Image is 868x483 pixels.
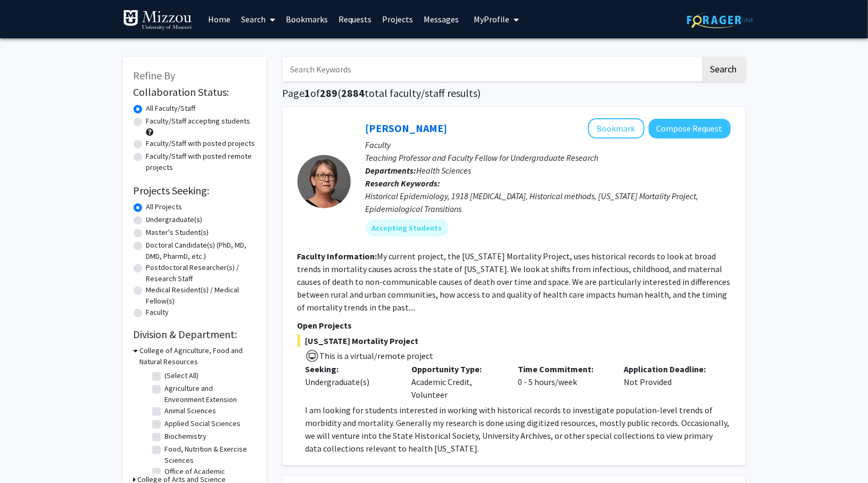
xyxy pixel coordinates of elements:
[342,86,365,100] span: 2884
[305,375,396,388] div: Undergraduate(s)
[687,12,754,28] img: ForagerOne Logo
[165,431,207,442] label: Biochemistry
[134,69,176,82] span: Refine By
[236,1,280,38] a: Search
[203,1,236,38] a: Home
[366,165,417,176] b: Departments:
[377,1,419,38] a: Projects
[165,444,253,466] label: Food, Nutrition & Exercise Sciences
[165,370,199,381] label: (Select All)
[123,10,192,31] img: University of Missouri Logo
[320,86,338,100] span: 289
[165,383,253,405] label: Agriculture and Environment Extension
[146,103,196,114] label: All Faculty/Staff
[165,405,217,416] label: Animal Sciences
[366,190,731,215] div: Historical Epidemiology, 1918 [MEDICAL_DATA], Historical methods, [US_STATE] Mortality Project, E...
[280,1,333,38] a: Bookmarks
[616,363,723,401] div: Not Provided
[146,138,255,149] label: Faculty/Staff with posted projects
[146,201,183,212] label: All Projects
[366,178,441,189] b: Research Keywords:
[140,345,256,367] h3: College of Agriculture, Food and Natural Resources
[366,151,731,164] p: Teaching Professor and Faculty Fellow for Undergraduate Research
[403,363,510,401] div: Academic Credit, Volunteer
[283,57,700,81] input: Search Keywords
[649,119,731,138] button: Compose Request to Carolyn Orbann
[283,87,746,100] h1: Page of ( total faculty/staff results)
[474,14,510,24] span: My Profile
[146,227,209,238] label: Master's Student(s)
[297,251,377,261] b: Faculty Information:
[319,350,434,361] span: This is a virtual/remote project
[518,363,608,375] p: Time Commitment:
[588,118,644,138] button: Add Carolyn Orbann to Bookmarks
[366,219,449,236] mat-chip: Accepting Students
[146,284,256,307] label: Medical Resident(s) / Medical Fellow(s)
[411,363,502,375] p: Opportunity Type:
[146,307,169,318] label: Faculty
[165,418,241,429] label: Applied Social Sciences
[305,363,396,375] p: Seeking:
[297,251,731,313] fg-read-more: My current project, the [US_STATE] Mortality Project, uses historical records to look at broad tr...
[134,328,256,341] h2: Division & Department:
[305,86,311,100] span: 1
[510,363,616,401] div: 0 - 5 hours/week
[297,319,731,332] p: Open Projects
[146,116,251,127] label: Faculty/Staff accepting students
[146,151,256,173] label: Faculty/Staff with posted remote projects
[419,1,465,38] a: Messages
[146,214,203,225] label: Undergraduate(s)
[417,165,472,176] span: Health Sciences
[624,363,715,375] p: Application Deadline:
[146,240,256,262] label: Doctoral Candidate(s) (PhD, MD, DMD, PharmD, etc.)
[366,138,731,151] p: Faculty
[333,1,377,38] a: Requests
[702,57,746,81] button: Search
[366,121,448,135] a: [PERSON_NAME]
[297,334,731,347] span: [US_STATE] Mortality Project
[146,262,256,284] label: Postdoctoral Researcher(s) / Research Staff
[134,184,256,197] h2: Projects Seeking:
[8,435,45,475] iframe: Chat
[134,86,256,99] h2: Collaboration Status:
[305,404,731,455] p: I am looking for students interested in working with historical records to investigate population...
